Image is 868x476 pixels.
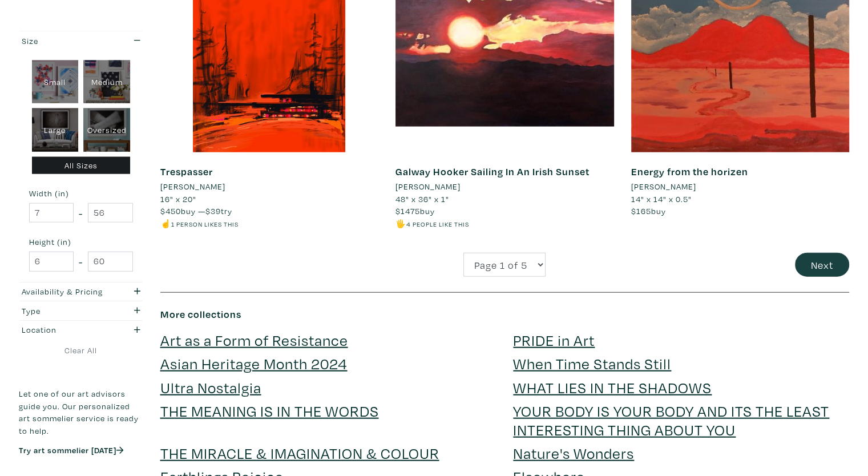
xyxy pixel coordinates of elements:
[513,401,829,439] a: YOUR BODY IS YOUR BODY AND ITS THE LEAST INTERESTING THING ABOUT YOU
[22,285,107,298] div: Availability & Pricing
[795,253,849,277] button: Next
[631,180,850,193] a: [PERSON_NAME]
[395,205,435,216] span: buy
[160,443,439,463] a: THE MIRACLE & IMAGINATION & COLOUR
[631,165,748,178] a: Energy from the horizen
[160,165,213,178] a: Trespasser
[29,189,133,197] small: Width (in)
[83,108,130,152] div: Oversized
[160,353,348,373] a: Asian Heritage Month 2024
[631,205,666,216] span: buy
[631,193,692,204] span: 14" x 14" x 0.5"
[19,301,143,320] button: Type
[513,353,671,373] a: When Time Stands Still
[83,60,130,104] div: Medium
[395,205,420,216] span: $1475
[32,60,79,104] div: Small
[160,330,348,350] a: Art as a Form of Resistance
[19,445,124,455] a: Try art sommelier [DATE]
[631,205,651,216] span: $165
[395,180,461,193] li: [PERSON_NAME]
[160,180,379,193] a: [PERSON_NAME]
[22,305,107,317] div: Type
[32,157,131,175] div: All Sizes
[160,193,196,204] span: 16" x 20"
[79,205,83,221] span: -
[79,254,83,269] span: -
[160,217,379,230] li: ☝️
[395,217,614,230] li: 🖐️
[395,165,590,178] a: Galway Hooker Sailing In An Irish Sunset
[171,220,239,228] small: 1 person likes this
[513,377,712,397] a: WHAT LIES IN THE SHADOWS
[631,180,696,193] li: [PERSON_NAME]
[19,388,143,437] p: Let one of our art advisors guide you. Our personalized art sommelier service is ready to help.
[395,180,614,193] a: [PERSON_NAME]
[19,31,143,50] button: Size
[205,205,221,216] span: $39
[29,238,133,246] small: Height (in)
[160,180,225,193] li: [PERSON_NAME]
[160,308,850,321] h6: More collections
[395,193,449,204] span: 48" x 36" x 1"
[513,443,634,463] a: Nature's Wonders
[513,330,595,350] a: PRIDE in Art
[19,321,143,340] button: Location
[160,205,232,216] span: buy — try
[22,35,107,47] div: Size
[406,220,469,228] small: 4 people like this
[22,324,107,336] div: Location
[19,344,143,357] a: Clear All
[19,283,143,301] button: Availability & Pricing
[160,401,379,421] a: THE MEANING IS IN THE WORDS
[32,108,79,152] div: Large
[160,377,261,397] a: Ultra Nostalgia
[160,205,181,216] span: $450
